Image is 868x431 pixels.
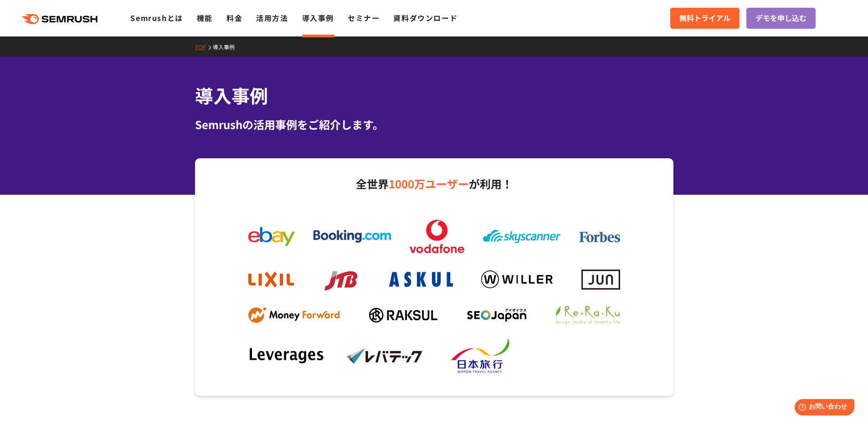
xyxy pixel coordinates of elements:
a: 料金 [226,12,242,23]
a: Semrushとは [130,12,183,23]
a: デモを申し込む [746,8,816,29]
img: ebay [248,227,295,246]
span: 1000万ユーザー [389,176,469,192]
img: skyscanner [483,230,560,243]
a: 無料トライアル [670,8,740,29]
a: 機能 [197,12,213,23]
img: jun [581,270,620,289]
img: mf [248,307,339,323]
a: 導入事例 [213,43,241,51]
a: 資料ダウンロード [393,12,457,23]
span: デモを申し込む [755,12,806,24]
img: leverages [248,347,326,365]
img: jtb [322,267,361,293]
img: nta [444,338,522,374]
img: askul [389,272,453,287]
img: lixil [248,272,294,287]
span: 無料トライアル [679,12,730,24]
img: ReRaKu [556,306,620,324]
a: 導入事例 [302,12,334,23]
img: booking [313,230,391,243]
a: TOP [195,43,213,51]
img: vodafone [410,220,464,253]
img: seojapan [467,309,526,322]
p: 全世界 が利用！ [239,174,629,193]
a: セミナー [348,12,380,23]
img: dummy [542,347,620,366]
img: raksul [369,308,437,322]
a: 活用方法 [256,12,288,23]
img: forbes [579,232,620,243]
iframe: Help widget launcher [787,395,858,421]
div: Semrushの活用事例をご紹介します。 [195,116,673,133]
img: willer [481,270,553,288]
img: levtech [346,348,424,364]
h1: 導入事例 [195,82,673,109]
